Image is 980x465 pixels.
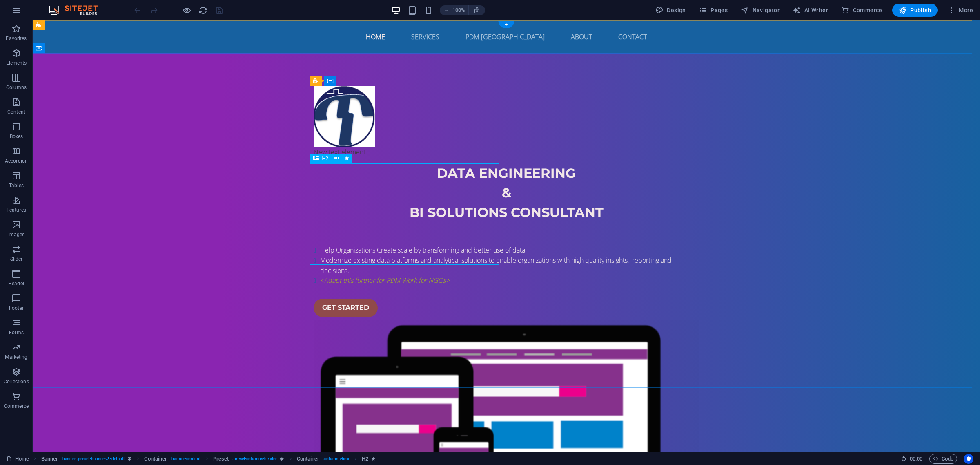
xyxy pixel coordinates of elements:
[5,158,28,164] p: Accordion
[7,109,25,115] p: Content
[8,231,25,238] p: Images
[213,454,229,464] span: Click to select. Double-click to edit
[652,4,689,17] div: Design (Ctrl+Alt+Y)
[323,454,349,464] span: . columns-box
[838,4,886,17] button: Commerce
[4,378,29,385] p: Collections
[362,454,368,464] span: Click to select. Double-click to edit
[498,21,514,28] div: +
[41,454,376,464] nav: breadcrumb
[737,4,783,17] button: Navigator
[6,84,27,91] p: Columns
[915,456,917,462] span: :
[128,456,131,461] i: This element is a customizable preset
[655,6,686,14] span: Design
[473,7,481,14] i: On resize automatically adjust zoom level to fit chosen device.
[452,5,465,15] h6: 100%
[198,6,208,15] i: Reload page
[9,182,24,189] p: Tables
[144,454,167,464] span: Click to select. Double-click to edit
[198,5,208,15] button: reload
[9,305,24,311] p: Footer
[7,207,26,213] p: Features
[793,6,828,14] span: AI Writer
[280,456,284,461] i: This element is a customizable preset
[440,5,469,15] button: 100%
[652,4,689,17] button: Design
[41,454,58,464] span: Click to select. Double-click to edit
[841,6,882,14] span: Commerce
[170,454,200,464] span: . banner-content
[10,256,23,262] p: Slider
[61,454,125,464] span: . banner .preset-banner-v3-default
[699,6,728,14] span: Pages
[47,5,108,15] img: Editor Logo
[892,4,938,17] button: Publish
[789,4,831,17] button: AI Writer
[4,403,29,409] p: Commerce
[964,454,973,464] button: Usercentrics
[947,6,973,14] span: More
[9,329,24,336] p: Forms
[696,4,731,17] button: Pages
[901,454,923,464] h6: Session time
[297,454,320,464] span: Click to select. Double-click to edit
[182,5,192,15] button: Click here to leave preview mode and continue editing
[933,454,953,464] span: Code
[910,454,922,464] span: 00 00
[8,280,24,287] p: Header
[899,6,931,14] span: Publish
[944,4,976,17] button: More
[6,60,27,66] p: Elements
[7,454,29,464] a: Click to cancel selection. Double-click to open Pages
[5,354,27,360] p: Marketing
[741,6,780,14] span: Navigator
[232,454,277,464] span: . preset-columns-header
[372,456,375,461] i: Element contains an animation
[929,454,957,464] button: Code
[322,156,328,161] span: H2
[10,133,23,140] p: Boxes
[6,35,27,42] p: Favorites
